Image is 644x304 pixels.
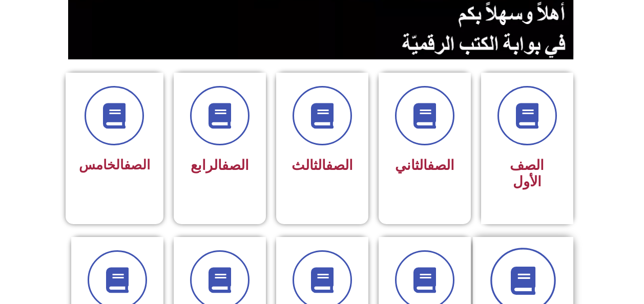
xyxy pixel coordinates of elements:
[79,157,150,172] span: الخامس
[292,157,353,173] span: الثالث
[427,157,454,173] a: الصف
[326,157,353,173] a: الصف
[191,157,249,173] span: الرابع
[510,157,544,190] span: الصف الأول
[222,157,249,173] a: الصف
[124,157,150,172] a: الصف
[395,157,454,173] span: الثاني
